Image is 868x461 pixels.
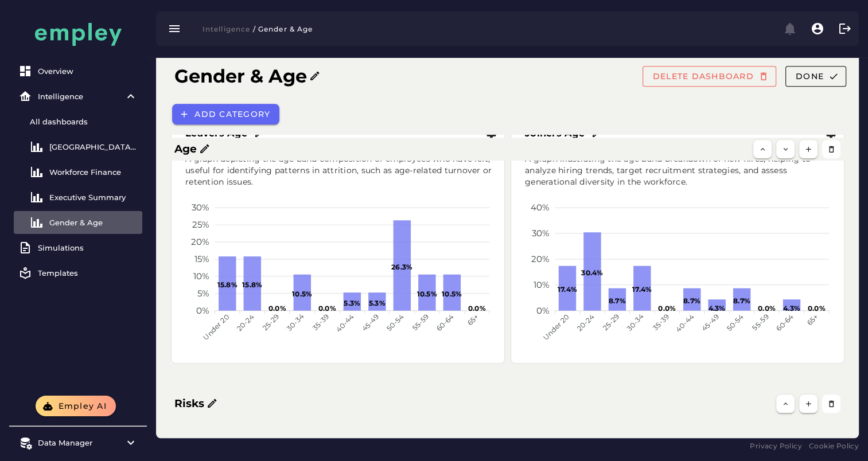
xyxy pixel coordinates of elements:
[465,312,480,327] tspan: 65+
[36,396,116,416] button: Empley AI
[14,186,142,209] a: Executive Summary
[750,312,770,332] tspan: 55-59
[652,71,754,81] span: DELETE DASHBOARD
[435,312,456,333] tspan: 60-64
[192,202,209,213] tspan: 30%
[530,202,549,213] tspan: 40%
[195,21,250,37] button: Intelligence
[625,312,645,333] tspan: 30-34
[178,147,502,195] div: A graph depicting the age band composition of employees who have left, useful for identifying pat...
[809,440,859,452] a: Cookie Policy
[785,66,846,87] button: Done
[57,401,107,411] span: Empley AI
[192,219,209,230] tspan: 25%
[250,21,320,37] button: / Gender & Age
[49,142,138,151] div: [GEOGRAPHIC_DATA] Overview
[14,161,142,183] a: Workforce Finance
[191,236,209,247] tspan: 20%
[536,304,550,315] tspan: 0%
[575,312,595,333] tspan: 20-24
[750,440,802,452] a: Privacy Policy
[795,71,824,81] span: Done
[49,218,138,227] div: Gender & Age
[385,312,406,333] tspan: 50-54
[518,147,842,195] div: A graph illustrating the age band breakdown of new hires, helping to analyze hiring trends, targe...
[14,236,142,259] a: Simulations
[14,135,142,158] a: [GEOGRAPHIC_DATA] Overview
[174,141,197,157] h3: Age
[201,312,231,342] tspan: Under 20
[172,104,279,124] button: Add category
[193,271,209,282] tspan: 10%
[30,117,138,126] div: All dashboards
[14,60,142,83] a: Overview
[38,243,138,252] div: Simulations
[14,110,142,133] a: All dashboards
[533,279,549,290] tspan: 10%
[38,67,138,76] div: Overview
[725,312,745,333] tspan: 50-54
[334,312,356,334] tspan: 40-44
[643,66,776,87] button: DELETE DASHBOARD
[174,396,204,412] h3: Risks
[674,312,696,334] tspan: 40-44
[194,253,209,264] tspan: 15%
[531,228,549,239] tspan: 30%
[285,312,306,333] tspan: 30-34
[805,312,820,327] tspan: 65+
[14,261,142,284] a: Templates
[49,193,138,202] div: Executive Summary
[174,62,307,90] h1: Gender & Age
[601,312,621,332] tspan: 25-29
[49,167,138,177] div: Workforce Finance
[311,312,331,332] tspan: 35-39
[252,25,313,33] span: / Gender & Age
[194,109,270,119] span: Add category
[14,211,142,234] a: Gender & Age
[651,312,671,332] tspan: 35-39
[541,312,571,342] tspan: Under 20
[774,312,795,333] tspan: 60-64
[261,312,281,332] tspan: 25-29
[196,304,209,315] tspan: 0%
[38,92,118,101] div: Intelligence
[360,312,380,333] tspan: 45-49
[38,438,118,447] div: Data Manager
[202,25,250,33] span: Intelligence
[700,312,721,333] tspan: 45-49
[411,312,431,332] tspan: 55-59
[531,253,549,264] tspan: 20%
[38,268,138,278] div: Templates
[197,288,209,299] tspan: 5%
[235,312,256,333] tspan: 20-24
